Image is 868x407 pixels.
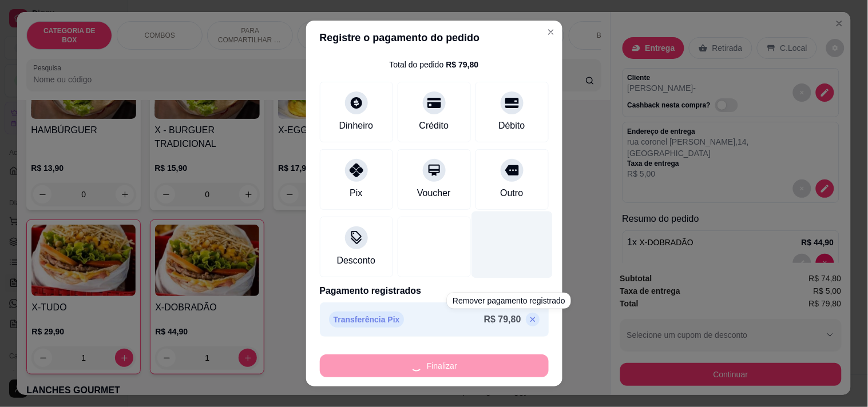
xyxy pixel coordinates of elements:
[446,59,479,70] div: R$ 79,80
[484,313,521,326] p: R$ 79,80
[498,119,525,133] div: Débito
[329,312,405,328] p: Transferência Pix
[339,119,374,133] div: Dinheiro
[419,119,449,133] div: Crédito
[500,186,523,200] div: Outro
[542,23,560,41] button: Close
[350,186,362,200] div: Pix
[447,293,571,309] div: Remover pagamento registrado
[417,186,451,200] div: Voucher
[337,254,376,268] div: Desconto
[390,59,479,70] div: Total do pedido
[306,21,562,55] header: Registre o pagamento do pedido
[320,284,549,298] p: Pagamento registrados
